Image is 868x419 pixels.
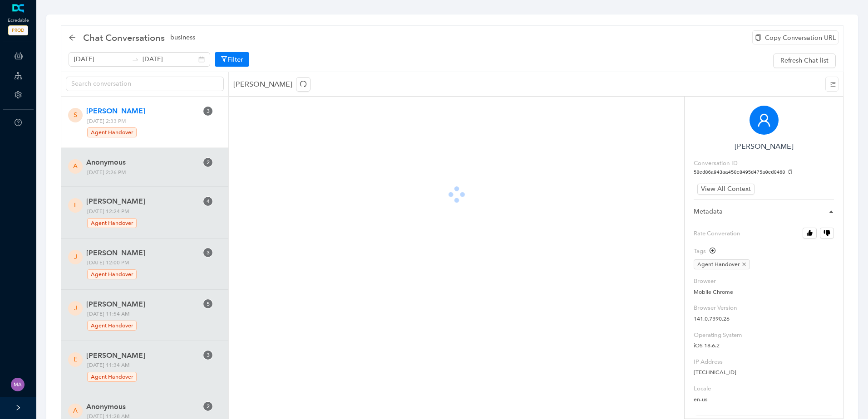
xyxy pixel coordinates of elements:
[203,158,212,167] sup: 2
[757,113,771,127] span: user
[84,168,214,177] span: [DATE] 2:26 PM
[73,406,78,416] span: A
[694,259,750,269] span: Agent Handover
[694,368,834,377] p: [TECHNICAL_ID]
[207,159,210,166] span: 2
[207,108,210,114] span: 3
[86,157,198,168] span: Anonymous
[694,384,834,393] label: Locale
[694,303,834,312] label: Browser Version
[207,198,210,205] span: 4
[15,91,22,98] span: setting
[86,350,198,361] span: [PERSON_NAME]
[203,248,212,257] sup: 3
[233,77,314,92] p: [PERSON_NAME]
[87,372,137,382] span: Agent Handover
[132,56,139,63] span: swap-right
[207,352,210,358] span: 3
[697,184,755,195] button: View All Context
[143,54,197,64] input: End date
[694,207,823,217] span: Metadata
[694,159,738,168] label: Conversation ID
[74,355,77,365] span: E
[300,80,307,88] span: redo
[84,309,214,331] span: [DATE] 11:54 AM
[788,170,793,175] span: copy
[203,299,212,308] sup: 5
[710,248,715,253] span: plus-circle
[830,82,836,87] span: menu-unfold
[74,252,77,262] span: J
[86,299,198,310] span: [PERSON_NAME]
[694,207,834,220] div: Metadata
[701,184,751,194] span: View All Context
[87,127,137,137] span: Agent Handover
[829,209,834,214] span: caret-right
[86,196,198,207] span: [PERSON_NAME]
[694,142,834,151] h6: [PERSON_NAME]
[15,119,22,126] span: question-circle
[74,200,77,210] span: L
[86,401,198,412] span: Anonymous
[820,228,834,239] button: Rate Converation
[694,315,834,323] p: 141.0.7390.26
[69,34,76,42] div: back
[742,262,746,267] span: close
[71,79,211,89] input: Search conversation
[83,30,165,45] span: Chat Conversations
[170,33,195,43] span: business
[73,161,78,171] span: A
[84,361,214,382] span: [DATE] 11:34 AM
[752,30,838,44] div: Copy Conversation URL
[694,395,834,404] p: en-us
[773,54,836,68] button: Refresh Chat list
[86,106,198,117] span: [PERSON_NAME]
[203,197,212,206] sup: 4
[87,269,137,279] span: Agent Handover
[694,331,834,340] label: Operating System
[132,56,139,63] span: to
[207,249,210,256] span: 3
[780,56,829,66] span: Refresh Chat list
[84,258,214,280] span: [DATE] 12:00 PM
[694,247,715,256] div: Tags
[215,52,249,67] button: Filter
[84,207,214,229] span: [DATE] 12:24 PM
[694,357,834,366] label: IP Address
[755,34,761,41] span: copy
[694,288,834,297] p: Mobile Chrome
[69,34,76,41] span: arrow-left
[11,378,25,391] img: 26ff064636fac0e11fa986d33ed38c55
[694,341,834,350] p: iOS 18.6.2
[74,54,128,64] input: Start date
[87,321,137,331] span: Agent Handover
[694,169,834,176] pre: 58ed86a943aa450c8495d475a0ed0460
[207,301,210,307] span: 5
[203,351,212,360] sup: 3
[203,402,212,411] sup: 2
[84,117,214,138] span: [DATE] 2:33 PM
[207,403,210,409] span: 2
[694,277,834,286] label: Browser
[74,110,77,120] span: S
[203,107,212,116] sup: 3
[694,228,834,239] label: Rate Converation
[8,25,28,35] span: PROD
[74,303,77,313] span: J
[86,248,198,258] span: [PERSON_NAME]
[87,218,137,228] span: Agent Handover
[803,228,817,239] button: Rate Converation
